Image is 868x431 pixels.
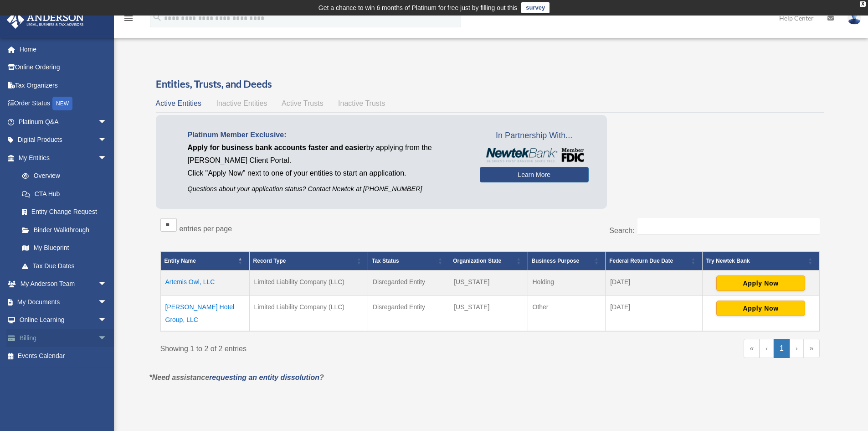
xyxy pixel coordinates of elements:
[249,296,368,332] td: Limited Liability Company (LLC)
[164,258,196,264] span: Entity Name
[6,113,121,131] a: Platinum Q&Aarrow_drop_down
[716,301,805,316] button: Apply Now
[609,227,634,234] label: Search:
[480,129,589,143] span: In Partnership With...
[528,252,606,271] th: Business Purpose: Activate to sort
[6,149,116,167] a: My Entitiesarrow_drop_down
[216,99,267,107] span: Inactive Entities
[6,94,121,113] a: Order StatusNEW
[702,252,819,271] th: Try Newtek Bank : Activate to sort
[368,296,449,332] td: Disregarded Entity
[149,374,324,381] em: *Need assistance ?
[160,339,483,355] div: Showing 1 to 2 of 2 entries
[98,131,116,150] span: arrow_drop_down
[368,252,449,271] th: Tax Status: Activate to sort
[847,11,861,25] img: User Pic
[606,252,703,271] th: Federal Return Due Date: Activate to sort
[160,252,249,271] th: Entity Name: Activate to invert sorting
[528,296,606,332] td: Other
[98,275,116,294] span: arrow_drop_down
[98,149,116,167] span: arrow_drop_down
[188,144,366,151] span: Apply for business bank accounts faster and easier
[480,167,589,182] a: Learn More
[13,167,112,185] a: Overview
[160,296,249,332] td: [PERSON_NAME] Hotel Group, LLC
[123,13,134,24] i: menu
[6,275,121,293] a: My Anderson Teamarrow_drop_down
[532,258,580,264] span: Business Purpose
[13,221,116,239] a: Binder Walkthrough
[521,2,550,13] a: survey
[609,258,673,264] span: Federal Return Due Date
[52,97,72,110] div: NEW
[98,329,116,348] span: arrow_drop_down
[188,129,466,141] p: Platinum Member Exclusive:
[13,203,116,221] a: Entity Change Request
[152,12,162,22] i: search
[282,99,324,107] span: Active Trusts
[249,252,368,271] th: Record Type: Activate to sort
[606,270,703,296] td: [DATE]
[156,99,201,107] span: Active Entities
[156,77,824,91] h3: Entities, Trusts, and Deeds
[13,185,116,203] a: CTA Hub
[209,374,319,381] a: requesting an entity dissolution
[790,339,804,358] a: Next
[4,11,87,29] img: Anderson Advisors Platinum Portal
[98,293,116,312] span: arrow_drop_down
[453,258,501,264] span: Organization State
[6,329,121,347] a: Billingarrow_drop_down
[13,239,116,257] a: My Blueprint
[180,225,232,233] label: entries per page
[6,131,121,149] a: Digital Productsarrow_drop_down
[528,270,606,296] td: Holding
[98,311,116,330] span: arrow_drop_down
[706,255,806,266] div: Try Newtek Bank
[338,99,385,107] span: Inactive Trusts
[449,296,528,332] td: [US_STATE]
[774,339,790,358] a: 1
[249,270,368,296] td: Limited Liability Company (LLC)
[760,339,774,358] a: Previous
[804,339,820,358] a: Last
[6,40,121,58] a: Home
[6,58,121,77] a: Online Ordering
[253,258,286,264] span: Record Type
[6,293,121,311] a: My Documentsarrow_drop_down
[13,257,116,275] a: Tax Due Dates
[449,270,528,296] td: [US_STATE]
[98,113,116,131] span: arrow_drop_down
[123,16,134,24] a: menu
[188,167,466,180] p: Click "Apply Now" next to one of your entities to start an application.
[744,339,760,358] a: First
[606,296,703,332] td: [DATE]
[6,347,121,365] a: Events Calendar
[449,252,528,271] th: Organization State: Activate to sort
[372,258,399,264] span: Tax Status
[188,141,466,167] p: by applying from the [PERSON_NAME] Client Portal.
[6,311,121,329] a: Online Learningarrow_drop_down
[716,275,805,291] button: Apply Now
[188,183,466,195] p: Questions about your application status? Contact Newtek at [PHONE_NUMBER]
[484,148,584,162] img: NewtekBankLogoSM.png
[6,76,121,94] a: Tax Organizers
[368,270,449,296] td: Disregarded Entity
[318,2,518,13] div: Get a chance to win 6 months of Platinum for free just by filling out this
[160,270,249,296] td: Artemis Owl, LLC
[860,1,866,7] div: close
